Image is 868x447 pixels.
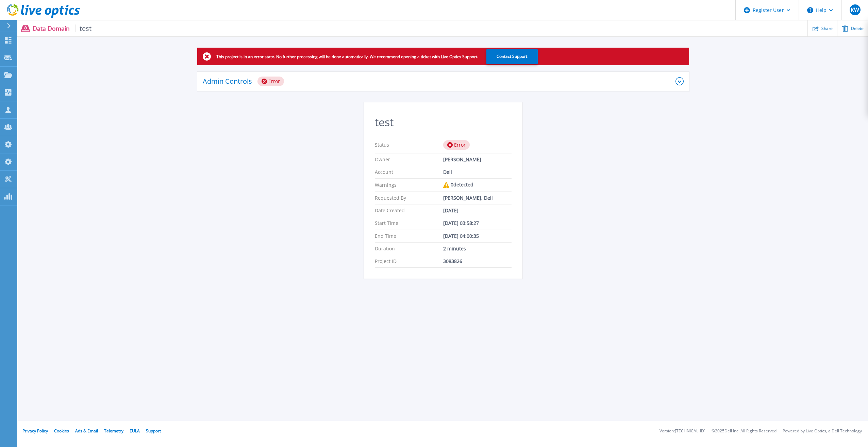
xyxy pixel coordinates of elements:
a: Support [146,428,161,434]
a: Ads & Email [75,428,98,434]
p: Duration [375,246,443,251]
div: 0 detected [443,182,512,188]
div: 2 minutes [443,246,512,251]
li: © 2025 Dell Inc. All Rights Reserved [712,429,777,433]
p: This project is in an error state. No further processing will be done automatically. We recommend... [216,54,478,59]
div: Error [443,140,470,150]
span: Share [821,27,833,31]
li: Version: [TECHNICAL_ID] [660,429,705,433]
span: Delete [851,27,864,31]
p: End Time [375,233,443,239]
a: EULA [130,428,140,434]
a: Telemetry [104,428,123,434]
a: Privacy Policy [22,428,48,434]
div: [PERSON_NAME] [443,157,512,162]
p: Requested By [375,195,443,201]
div: Error [257,77,284,86]
button: Contact Support [486,49,538,64]
p: Warnings [375,182,443,188]
span: KW [851,7,859,13]
p: Date Created [375,208,443,213]
h2: test [375,116,512,129]
p: Owner [375,157,443,162]
p: Admin Controls [203,78,252,85]
div: [DATE] [443,208,512,213]
a: Cookies [54,428,69,434]
p: Account [375,169,443,175]
span: test [75,24,92,32]
div: Dell [443,169,512,175]
div: [DATE] 03:58:27 [443,220,512,226]
p: Status [375,140,443,150]
div: 3083826 [443,259,512,264]
div: [DATE] 04:00:35 [443,233,512,239]
div: [PERSON_NAME], Dell [443,195,512,201]
li: Powered by Live Optics, a Dell Technology [783,429,862,433]
p: Project ID [375,259,443,264]
p: Data Domain [33,24,92,32]
p: Start Time [375,220,443,226]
